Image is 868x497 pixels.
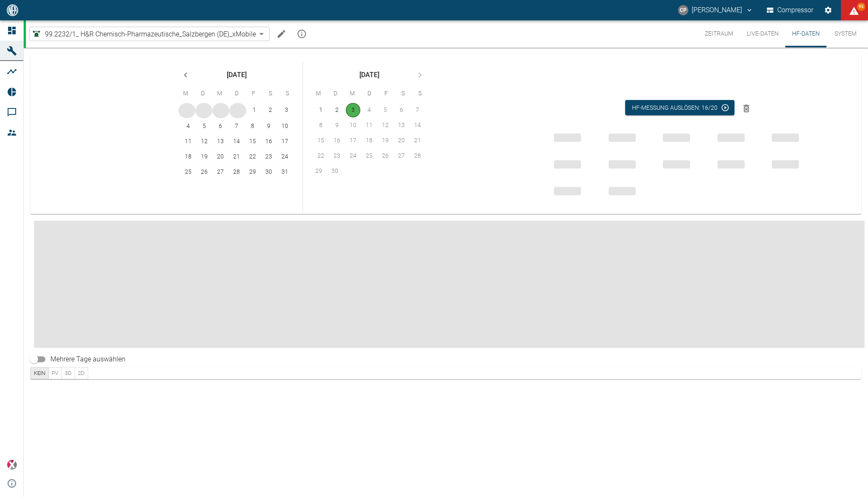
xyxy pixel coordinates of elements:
[311,85,326,102] span: Montag
[213,119,228,133] button: 6
[395,85,411,102] span: Samstag
[378,85,394,102] span: Freitag
[227,69,247,81] span: [DATE]
[245,165,260,179] button: 29
[278,134,292,149] button: 17
[31,367,88,379] div: 3d chart render
[785,20,826,47] button: HF-Daten
[262,119,276,133] button: 9
[359,69,379,81] span: [DATE]
[765,3,815,18] button: Compressor
[197,119,211,133] button: 5
[213,165,228,179] button: 27
[229,85,244,102] span: Donnerstag
[31,29,256,39] a: 99.2232/1_ H&R Chemisch-Pharmazeutische_Salzbergen (DE)_xMobile
[345,85,360,102] span: Mittwoch
[262,134,276,149] button: 16
[738,100,755,117] button: Messungen löschen
[246,85,261,102] span: Freitag
[229,134,244,149] button: 14
[181,165,195,179] button: 25
[213,150,228,164] button: 20
[177,67,194,83] button: Previous month
[213,134,228,149] button: 13
[362,85,377,102] span: Donnerstag
[247,103,262,117] button: 1
[279,103,294,117] button: 3
[328,85,343,102] span: Dienstag
[625,100,734,116] button: HF-Messung auslösen: 16/20
[61,367,75,379] button: 3d
[181,150,195,164] button: 18
[330,103,344,117] button: 2
[181,119,195,133] button: 4
[857,3,865,11] span: 95
[197,134,211,149] button: 12
[50,354,125,364] span: Mehrere Tage auswählen
[263,85,278,102] span: Samstag
[677,3,754,18] button: christoph.palm@neuman-esser.com
[278,119,292,133] button: 10
[45,29,256,39] span: 99.2232/1_ H&R Chemisch-Pharmazeutische_Salzbergen (DE)_xMobile
[346,103,360,117] button: 3
[826,20,865,47] button: System
[195,85,210,102] span: Dienstag
[229,150,244,164] button: 21
[698,20,740,47] button: Zeitraum
[263,103,278,117] button: 2
[412,85,428,102] span: Sonntag
[678,5,688,15] div: CP
[262,150,276,164] button: 23
[75,367,88,379] button: 2d
[48,367,62,379] button: pv
[197,150,211,164] button: 19
[278,165,292,179] button: 31
[212,85,227,102] span: Mittwoch
[178,85,193,102] span: Montag
[245,150,260,164] button: 22
[229,165,244,179] button: 28
[293,25,310,42] button: mission info
[229,119,244,133] button: 7
[273,25,290,42] button: Machine bearbeiten
[278,150,292,164] button: 24
[245,119,260,133] button: 8
[821,3,836,18] button: Einstellungen
[314,103,328,117] button: 1
[280,85,295,102] span: Sonntag
[6,4,19,16] img: logo
[197,165,211,179] button: 26
[181,134,195,149] button: 11
[740,20,785,47] button: Live-Daten
[245,134,260,149] button: 15
[7,460,17,470] img: Xplore Logo
[31,367,49,379] button: none
[262,165,276,179] button: 30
